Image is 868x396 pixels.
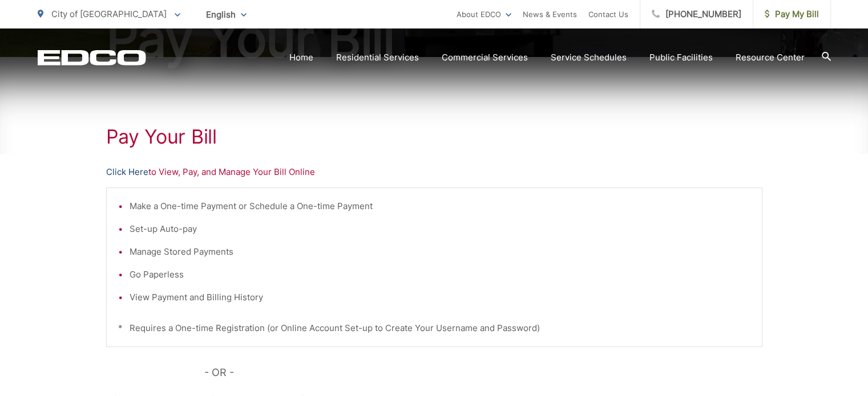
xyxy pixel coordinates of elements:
[588,7,628,21] a: Contact Us
[736,51,805,64] a: Resource Center
[51,9,167,19] span: City of [GEOGRAPHIC_DATA]
[442,51,528,64] a: Commercial Services
[130,268,750,281] li: Go Paperless
[130,199,750,213] li: Make a One-time Payment or Schedule a One-time Payment
[457,7,511,21] a: About EDCO
[289,51,313,64] a: Home
[118,321,750,335] p: * Requires a One-time Registration (or Online Account Set-up to Create Your Username and Password)
[765,7,819,21] span: Pay My Bill
[106,165,148,179] a: Click Here
[336,51,419,64] a: Residential Services
[551,51,627,64] a: Service Schedules
[523,7,577,21] a: News & Events
[106,165,762,179] p: to View, Pay, and Manage Your Bill Online
[649,51,713,64] a: Public Facilities
[130,245,750,259] li: Manage Stored Payments
[106,125,762,148] h1: Pay Your Bill
[130,291,750,304] li: View Payment and Billing History
[204,364,762,381] p: - OR -
[130,222,750,236] li: Set-up Auto-pay
[38,50,146,66] a: EDCD logo. Return to the homepage.
[197,5,255,25] span: English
